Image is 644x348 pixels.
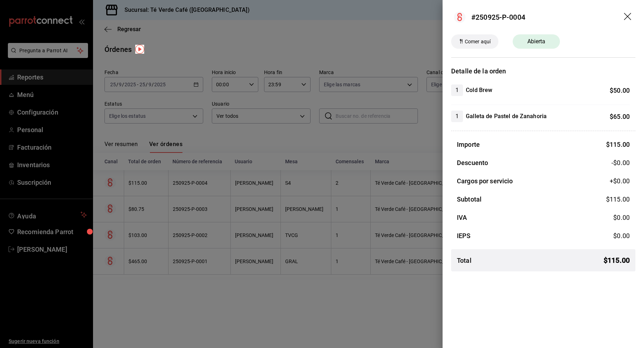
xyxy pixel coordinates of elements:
span: Abierta [523,37,550,46]
span: 1 [451,112,463,121]
h4: Cold Brew [466,86,492,95]
h3: Subtotal [457,194,482,204]
span: Comer aquí [462,38,493,45]
h3: IVA [457,213,467,222]
span: $ 65.00 [610,113,630,120]
h3: Total [457,256,472,265]
h3: IEPS [457,231,471,241]
span: $ 50.00 [610,87,630,94]
span: $ 115.00 [604,255,630,266]
h3: Detalle de la orden [451,66,635,76]
span: +$ 0.00 [610,176,630,186]
span: $ 0.00 [613,214,630,221]
button: drag [624,13,633,21]
h3: Cargos por servicio [457,176,513,186]
img: Tooltip marker [135,45,144,54]
span: $ 115.00 [606,141,630,148]
span: $ 115.00 [606,195,630,203]
h3: Importe [457,140,480,149]
span: -$0.00 [611,158,630,168]
span: $ 0.00 [613,232,630,240]
h3: Descuento [457,158,488,168]
div: #250925-P-0004 [471,12,525,23]
span: 1 [451,86,463,95]
h4: Galleta de Pastel de Zanahoria [466,112,547,121]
